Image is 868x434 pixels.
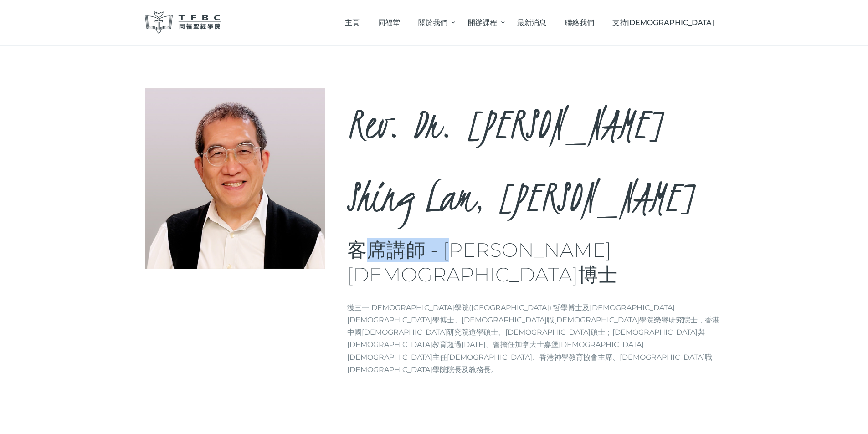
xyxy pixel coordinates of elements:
[345,18,360,27] span: 主頁
[347,238,724,287] h3: 客席講師 - [PERSON_NAME][DEMOGRAPHIC_DATA]博士
[336,9,369,36] a: 主頁
[378,18,400,27] span: 同福堂
[555,9,603,36] a: 聯絡我們
[418,18,447,27] span: 關於我們
[612,18,714,27] span: 支持[DEMOGRAPHIC_DATA]
[468,18,497,27] span: 開辦課程
[458,9,508,36] a: 開辦課程
[145,88,326,269] img: Rev. Dr. Li Shing Lam, Derek
[145,11,221,34] img: 同福聖經學院 TFBC
[409,9,458,36] a: 關於我們
[369,9,409,36] a: 同福堂
[603,9,724,36] a: 支持[DEMOGRAPHIC_DATA]
[347,88,724,234] h2: Rev. Dr. [PERSON_NAME] Shing Lam, [PERSON_NAME]
[347,301,724,376] p: 獲三一[DEMOGRAPHIC_DATA]學院([GEOGRAPHIC_DATA]) 哲學博士及[DEMOGRAPHIC_DATA][DEMOGRAPHIC_DATA]學博士、[DEMOGRAP...
[508,9,556,36] a: 最新消息
[565,18,594,27] span: 聯絡我們
[517,18,546,27] span: 最新消息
